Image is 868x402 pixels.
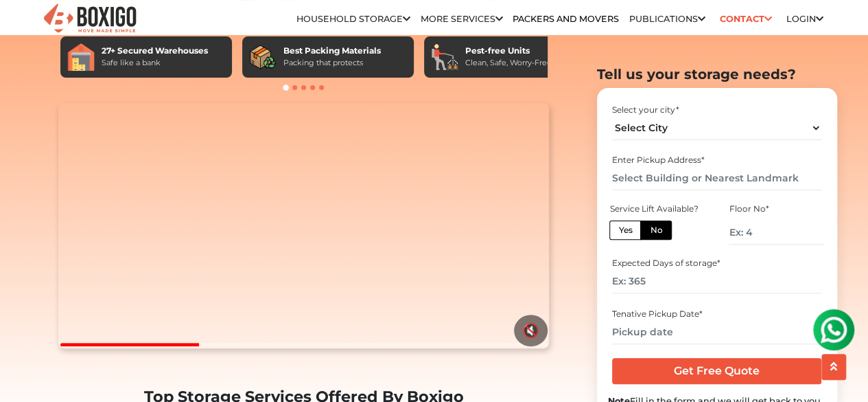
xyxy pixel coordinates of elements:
[421,14,503,24] a: More services
[821,354,846,380] button: scroll up
[609,220,641,239] label: Yes
[14,14,41,41] img: whatsapp-icon.svg
[612,320,821,344] input: Pickup date
[465,45,552,57] div: Pest-free Units
[612,103,821,115] div: Select your city
[629,14,705,24] a: Publications
[67,43,95,71] img: 27+ Secured Warehouses
[58,103,549,349] video: Your browser does not support the video tag.
[465,57,552,69] div: Clean, Safe, Worry-Free
[431,43,458,71] img: Pest-free Units
[612,257,821,269] div: Expected Days of storage
[102,45,208,57] div: 27+ Secured Warehouses
[729,220,823,244] input: Ex: 4
[612,269,821,293] input: Ex: 365
[283,45,381,57] div: Best Packing Materials
[249,43,277,71] img: Best Packing Materials
[640,220,672,239] label: No
[283,57,381,69] div: Packing that protects
[609,202,704,214] div: Service Lift Available?
[102,57,208,69] div: Safe like a bank
[612,154,821,166] div: Enter Pickup Address
[597,66,837,82] h2: Tell us your storage needs?
[612,166,821,190] input: Select Building or Nearest Landmark
[612,307,821,320] div: Tenative Pickup Date
[715,8,776,30] a: Contact
[514,315,548,346] button: 🔇
[729,202,823,214] div: Floor No
[612,358,821,384] input: Get Free Quote
[513,14,619,24] a: Packers and Movers
[42,2,138,36] img: Boxigo
[786,14,823,24] a: Login
[296,14,410,24] a: Household Storage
